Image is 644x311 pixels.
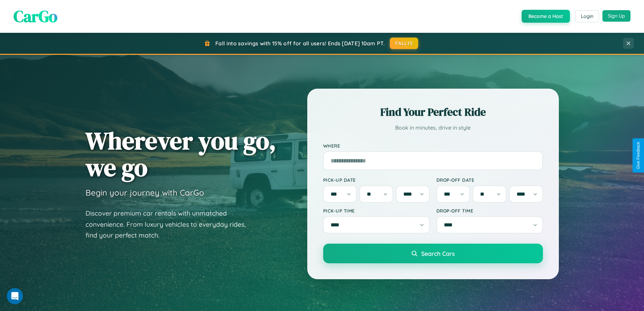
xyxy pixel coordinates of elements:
button: Become a Host [522,10,570,23]
label: Pick-up Time [323,208,430,214]
button: Login [575,10,599,22]
label: Drop-off Time [436,208,543,214]
span: Fall into savings with 15% off for all users! Ends [DATE] 10am PT. [215,40,385,47]
h2: Find Your Perfect Ride [323,105,543,119]
p: Discover premium car rentals with unmatched convenience. From luxury vehicles to everyday rides, ... [86,208,255,241]
h1: Wherever you go, we go [86,127,276,181]
button: Sign Up [602,10,630,22]
label: Pick-up Date [323,177,430,183]
p: Book in minutes, drive in style [323,123,543,133]
span: CarGo [14,5,57,27]
button: FALL15 [390,38,418,49]
div: Give Feedback [636,142,641,169]
span: Search Cars [421,250,455,257]
h3: Begin your journey with CarGo [86,187,204,198]
button: Search Cars [323,244,543,263]
label: Drop-off Date [436,177,543,183]
iframe: Intercom live chat [7,288,23,304]
label: Where [323,143,543,149]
